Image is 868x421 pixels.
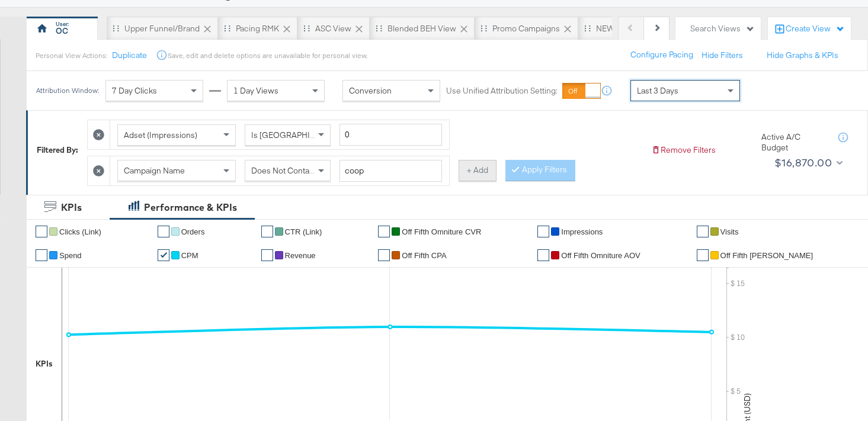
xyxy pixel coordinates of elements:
[124,165,185,176] span: Campaign Name
[224,25,230,31] div: Drag to reorder tab
[402,227,481,236] span: Off Fifth Omniture CVR
[637,85,678,96] span: Last 3 Days
[481,25,487,31] div: Drag to reorder tab
[387,23,456,34] div: Blended BEH View
[113,25,119,31] div: Drag to reorder tab
[622,44,702,66] button: Configure Pacing
[59,251,82,260] span: Spend
[37,144,78,156] div: Filtered By:
[36,86,100,95] div: Attribution Window:
[651,144,716,156] button: Remove Filters
[786,23,845,35] div: Create View
[378,249,390,261] a: ✔
[56,25,68,37] div: OC
[492,23,560,34] div: Promo Campaigns
[144,201,237,214] div: Performance & KPIs
[261,249,273,261] a: ✔
[36,51,107,60] div: Personal View Actions:
[36,249,47,261] a: ✔
[774,154,832,172] div: $16,870.00
[251,130,342,140] span: Is [GEOGRAPHIC_DATA]
[112,85,157,96] span: 7 Day Clicks
[339,124,442,146] input: Enter a number
[376,25,382,31] div: Drag to reorder tab
[59,227,101,236] span: Clicks (Link)
[315,23,351,34] div: ASC View
[285,251,316,260] span: Revenue
[720,251,813,260] span: Off Fifth [PERSON_NAME]
[697,226,709,237] a: ✔
[158,249,169,261] a: ✔
[770,153,845,172] button: $16,870.00
[690,23,755,34] div: Search Views
[596,23,683,34] div: NEW O5 Weekly Report
[36,226,47,237] a: ✔
[181,251,198,260] span: CPM
[233,85,278,96] span: 1 Day Views
[303,25,310,31] div: Drag to reorder tab
[168,51,367,60] div: Save, edit and delete options are unavailable for personal view.
[561,251,640,260] span: Off Fifth Omniture AOV
[702,50,743,61] button: Hide Filters
[124,130,197,140] span: Adset (Impressions)
[761,131,827,153] div: Active A/C Budget
[181,227,205,236] span: Orders
[697,249,709,261] a: ✔
[459,160,497,181] button: + Add
[537,249,549,261] a: ✔
[61,201,82,214] div: KPIs
[584,25,591,31] div: Drag to reorder tab
[349,85,392,96] span: Conversion
[261,226,273,237] a: ✔
[124,23,200,34] div: Upper Funnel/Brand
[36,358,53,369] div: KPIs
[158,226,169,237] a: ✔
[339,160,442,182] input: Enter a search term
[285,227,322,236] span: CTR (Link)
[236,23,279,34] div: Pacing RMK
[378,226,390,237] a: ✔
[720,227,739,236] span: Visits
[402,251,446,260] span: off fifth CPA
[446,85,558,97] label: Use Unified Attribution Setting:
[112,50,147,61] button: Duplicate
[251,165,316,176] span: Does Not Contain
[767,50,838,61] button: Hide Graphs & KPIs
[537,226,549,237] a: ✔
[561,227,603,236] span: Impressions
